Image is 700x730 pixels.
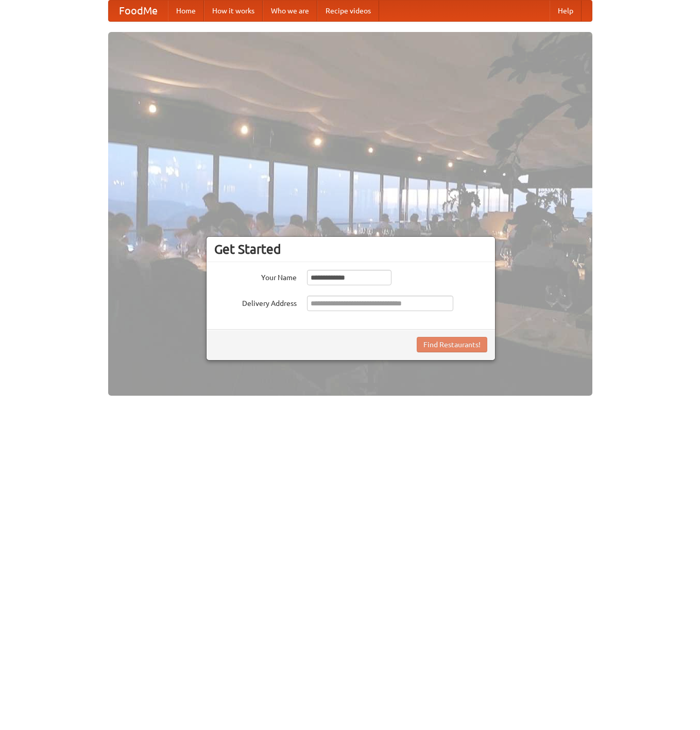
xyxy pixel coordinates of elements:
[214,241,487,257] h3: Get Started
[168,1,204,21] a: Home
[214,296,297,309] label: Delivery Address
[214,270,297,283] label: Your Name
[550,1,582,21] a: Help
[317,1,379,21] a: Recipe videos
[109,1,168,21] a: FoodMe
[417,337,487,352] button: Find Restaurants!
[204,1,263,21] a: How it works
[263,1,317,21] a: Who we are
